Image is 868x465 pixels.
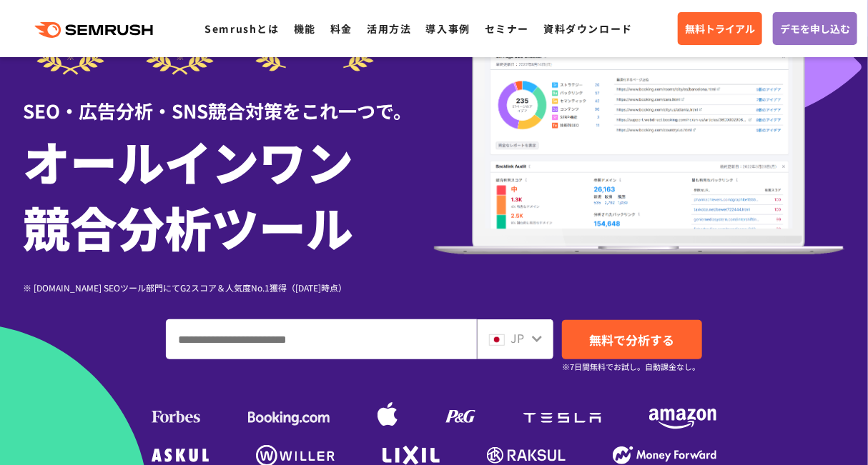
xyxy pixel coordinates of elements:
[23,75,434,124] div: SEO・広告分析・SNS競合対策をこれ一つで。
[589,331,674,349] span: 無料で分析する
[294,21,316,36] a: 機能
[204,21,279,36] a: Semrushとは
[167,320,476,359] input: ドメイン、キーワードまたはURLを入力してください
[562,360,700,374] small: ※7日間無料でお試し。自動課金なし。
[543,21,633,36] a: 資料ダウンロード
[773,12,857,45] a: デモを申し込む
[678,12,762,45] a: 無料トライアル
[426,21,470,36] a: 導入事例
[330,21,352,36] a: 料金
[511,329,524,346] span: JP
[23,281,434,294] div: ※ [DOMAIN_NAME] SEOツール部門にてG2スコア＆人気度No.1獲得（[DATE]時点）
[685,21,755,36] span: 無料トライアル
[780,21,850,36] span: デモを申し込む
[562,320,702,359] a: 無料で分析する
[367,21,411,36] a: 活用方法
[485,21,529,36] a: セミナー
[23,128,434,259] h1: オールインワン 競合分析ツール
